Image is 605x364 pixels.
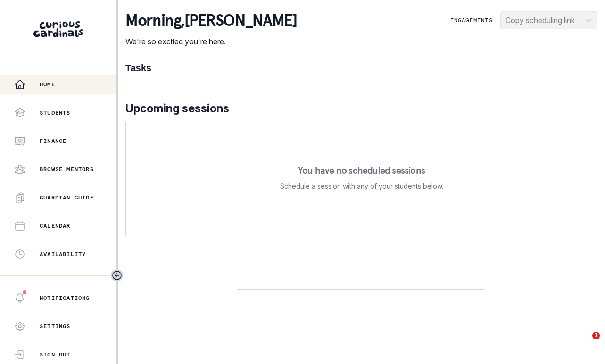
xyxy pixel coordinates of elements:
[125,62,597,74] h1: Tasks
[40,165,94,173] p: Browse Mentors
[298,165,425,175] p: You have no scheduled sessions
[40,323,71,330] p: Settings
[40,222,71,230] p: Calendar
[125,36,297,47] p: We're so excited you're here.
[125,100,597,117] p: Upcoming sessions
[125,11,297,30] p: morning , [PERSON_NAME]
[40,351,71,358] p: Sign Out
[40,137,66,145] p: Finance
[40,294,90,302] p: Notifications
[592,332,600,339] span: 1
[40,81,55,88] p: Home
[111,269,123,281] button: Toggle sidebar
[280,181,443,192] p: Schedule a session with any of your students below.
[40,250,86,258] p: Availability
[33,21,83,37] img: Curious Cardinals Logo
[450,17,497,24] p: Engagements:
[40,109,71,116] p: Students
[40,194,94,201] p: Guardian Guide
[573,332,596,355] iframe: Intercom live chat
